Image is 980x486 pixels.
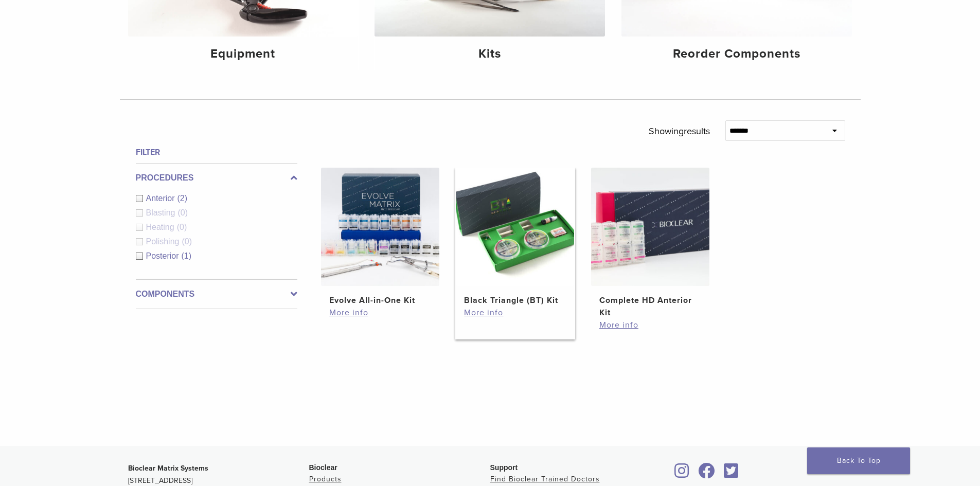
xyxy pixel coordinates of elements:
[591,168,710,319] a: Complete HD Anterior KitComplete HD Anterior Kit
[671,469,693,479] a: Bioclear
[136,288,297,300] label: Components
[329,294,431,307] h2: Evolve All-in-One Kit
[320,168,440,307] a: Evolve All-in-One KitEvolve All-in-One Kit
[182,251,192,260] span: (1)
[321,168,439,286] img: Evolve All-in-One Kit
[136,172,297,184] label: Procedures
[146,237,182,246] span: Polishing
[182,237,192,246] span: (0)
[309,475,342,483] a: Products
[721,469,742,479] a: Bioclear
[599,319,701,331] a: More info
[456,168,574,286] img: Black Triangle (BT) Kit
[146,251,182,260] span: Posterior
[591,168,709,286] img: Complete HD Anterior Kit
[146,223,177,231] span: Heating
[177,208,188,217] span: (0)
[649,120,710,142] p: Showing results
[455,168,575,307] a: Black Triangle (BT) KitBlack Triangle (BT) Kit
[383,45,597,63] h4: Kits
[177,194,188,203] span: (2)
[630,45,844,63] h4: Reorder Components
[695,469,719,479] a: Bioclear
[490,463,518,472] span: Support
[807,447,910,474] a: Back To Top
[146,208,178,217] span: Blasting
[599,294,701,319] h2: Complete HD Anterior Kit
[329,307,431,319] a: More info
[464,307,566,319] a: More info
[128,464,208,473] strong: Bioclear Matrix Systems
[309,463,337,472] span: Bioclear
[136,146,297,158] h4: Filter
[177,223,187,231] span: (0)
[146,194,177,203] span: Anterior
[464,294,566,307] h2: Black Triangle (BT) Kit
[136,45,350,63] h4: Equipment
[490,475,600,483] a: Find Bioclear Trained Doctors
